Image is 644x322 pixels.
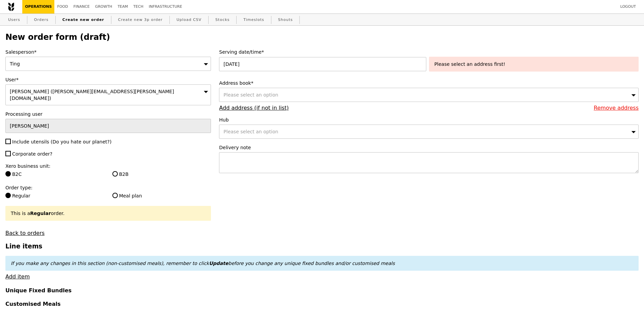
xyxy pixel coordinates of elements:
input: Corporate order? [5,151,11,156]
a: Shouts [275,14,296,26]
h4: Customised Meals [5,301,639,307]
label: Delivery note [219,144,639,151]
img: Grain logo [8,2,14,11]
span: Ting [10,61,20,66]
label: Salesperson* [5,49,211,55]
span: Please select an option [223,129,278,134]
a: Create new order [60,14,107,26]
a: Timeslots [241,14,267,26]
a: Upload CSV [174,14,204,26]
em: If you make any changes in this section (non-customised meals), remember to click before you chan... [11,261,395,266]
input: Meal plan [112,193,118,198]
span: [PERSON_NAME] ([PERSON_NAME][EMAIL_ADDRESS][PERSON_NAME][DOMAIN_NAME]) [10,89,174,101]
span: Please select an option [223,92,278,98]
label: User* [5,76,211,83]
label: Order type: [5,184,211,191]
label: Xero business unit: [5,163,211,169]
label: B2C [5,171,104,178]
a: Add address (if not in list) [219,105,289,111]
a: Stocks [213,14,232,26]
input: Serving date [219,57,426,71]
div: This is a order. [11,210,206,217]
label: Regular [5,192,104,199]
a: Back to orders [5,230,45,236]
label: Serving date/time* [219,49,639,55]
input: Regular [5,193,11,198]
h3: Line items [5,243,639,250]
a: Remove address [594,105,639,111]
h2: New order form (draft) [5,32,639,42]
b: Regular [30,211,51,216]
h4: Unique Fixed Bundles [5,287,639,294]
a: Orders [31,14,51,26]
label: Meal plan [112,192,211,199]
label: B2B [112,171,211,178]
div: Please select an address first! [434,61,633,68]
b: Update [209,261,228,266]
label: Processing user [5,111,211,117]
label: Hub [219,116,639,123]
input: B2B [112,171,118,177]
a: Create new 3p order [115,14,165,26]
input: Include utensils (Do you hate our planet?) [5,139,11,144]
span: Include utensils (Do you hate our planet?) [12,139,111,144]
a: Users [5,14,23,26]
input: B2C [5,171,11,177]
span: Corporate order? [12,151,52,157]
a: Add item [5,273,30,280]
label: Address book* [219,80,639,86]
